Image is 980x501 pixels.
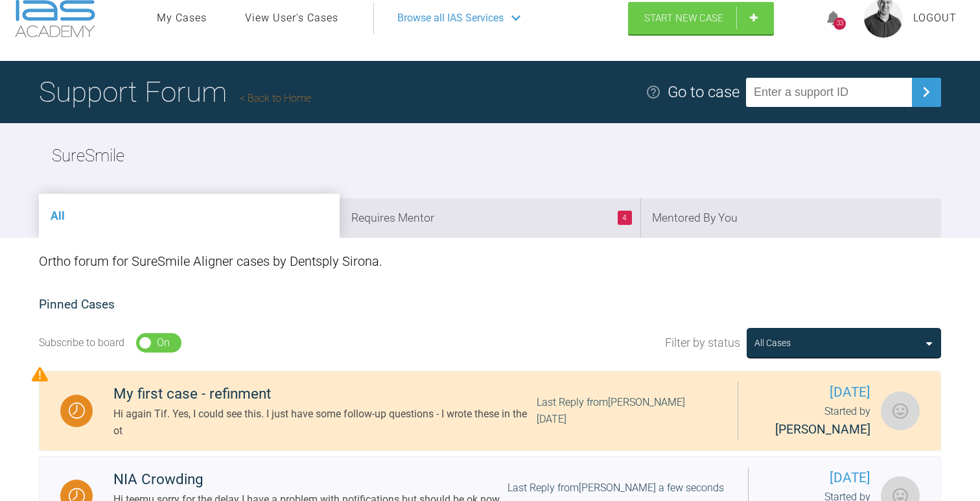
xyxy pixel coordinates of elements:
li: Mentored By You [640,198,941,238]
h1: Support Forum [39,69,311,115]
a: Start New Case [628,2,774,34]
div: Go to case [668,80,740,104]
span: Filter by status [665,334,740,353]
a: View User's Cases [245,10,338,27]
span: [PERSON_NAME] [775,422,870,437]
span: [DATE] [759,382,870,403]
input: Enter a support ID [746,78,912,107]
a: Logout [913,10,957,27]
div: Hi again Tif. Yes, I could see this. I just have some follow-up questions - I wrote these in the ot [113,406,537,439]
div: Started by [759,403,870,439]
div: All Cases [754,336,791,350]
span: Browse all IAS Services [397,10,504,27]
div: My first case - refinment [113,382,537,406]
div: Ortho forum for SureSmile Aligner cases by Dentsply Sirona. [39,238,941,285]
div: Last Reply from [PERSON_NAME] [DATE] [537,394,717,427]
div: Subscribe to board [39,334,124,351]
a: WaitingMy first case - refinmentHi again Tif. Yes, I could see this. I just have some follow-up q... [39,371,941,451]
div: NIA Crowding [113,468,507,491]
h2: Pinned Cases [39,295,941,315]
span: 4 [618,211,632,225]
li: All [39,194,340,238]
li: Requires Mentor [340,198,640,238]
span: Start New Case [644,12,723,24]
a: Back to Home [240,92,311,104]
img: Waiting [69,402,85,419]
img: Malene Kruhoeffer [881,391,920,430]
span: [DATE] [769,467,870,489]
a: My Cases [157,10,207,27]
img: Priority [32,366,48,382]
div: On [157,334,170,351]
div: 33 [834,17,846,30]
img: help.e70b9f3d.svg [646,84,661,100]
h2: SureSmile [52,143,124,170]
img: chevronRight.28bd32b0.svg [916,82,937,102]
